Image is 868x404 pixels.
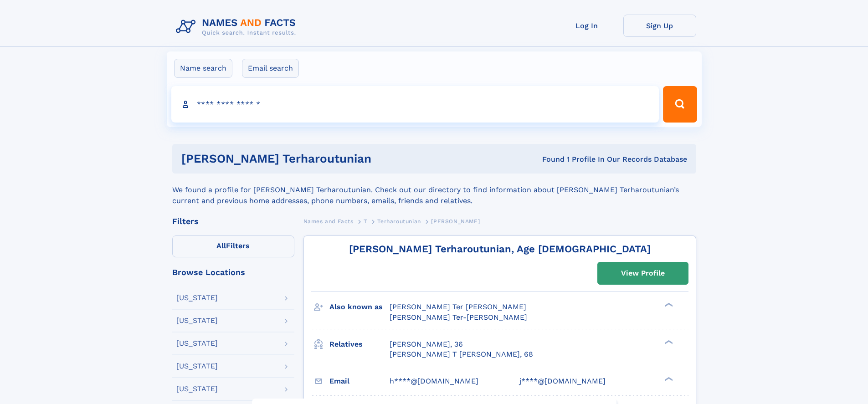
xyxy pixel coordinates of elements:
span: [PERSON_NAME] Ter [PERSON_NAME] [390,302,526,311]
div: [US_STATE] [176,317,218,324]
div: [US_STATE] [176,363,218,370]
span: T [364,218,367,225]
div: ❯ [663,302,673,308]
a: Names and Facts [303,215,354,227]
div: Filters [172,217,294,225]
a: View Profile [598,262,688,284]
input: search input [171,86,659,123]
label: Name search [174,59,232,78]
a: [PERSON_NAME] Terharoutunian, Age [DEMOGRAPHIC_DATA] [349,243,651,255]
label: Filters [172,235,294,257]
h3: Email [329,373,390,389]
h3: Also known as [329,299,390,315]
div: [US_STATE] [176,294,218,302]
a: [PERSON_NAME], 36 [390,339,463,349]
span: All [216,241,226,250]
img: Logo Names and Facts [172,15,303,39]
label: Email search [242,59,299,78]
div: Browse Locations [172,268,294,276]
div: Found 1 Profile In Our Records Database [457,154,687,164]
a: Log In [550,15,623,37]
a: Sign Up [623,15,696,37]
div: [US_STATE] [176,385,218,393]
a: Terharoutunian [377,215,421,227]
div: We found a profile for [PERSON_NAME] Terharoutunian. Check out our directory to find information ... [172,174,696,206]
h3: Relatives [329,337,390,352]
span: [PERSON_NAME] Ter-[PERSON_NAME] [390,313,527,322]
div: ❯ [663,376,673,382]
span: Terharoutunian [377,218,421,225]
div: ❯ [663,339,673,345]
button: Search Button [663,86,697,123]
a: T [364,215,367,227]
h1: [PERSON_NAME] Terharoutunian [181,153,457,164]
span: [PERSON_NAME] [431,218,480,225]
div: View Profile [621,263,665,284]
div: [US_STATE] [176,340,218,347]
a: [PERSON_NAME] T [PERSON_NAME], 68 [390,349,533,359]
